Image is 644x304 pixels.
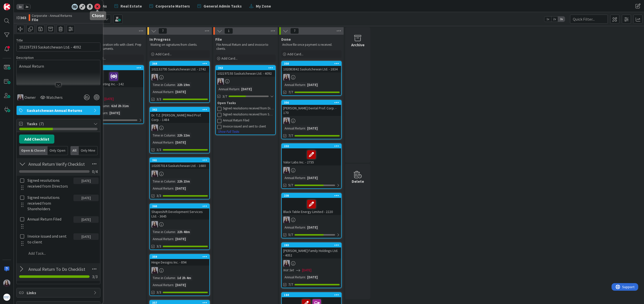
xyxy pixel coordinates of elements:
span: : [173,282,174,288]
span: : [107,110,108,116]
span: : [173,140,174,145]
span: 3/3 [156,244,161,249]
div: 358 [284,62,341,65]
span: File [215,37,222,42]
span: [DATE] [104,96,114,102]
span: : [109,103,110,109]
img: BC [283,117,290,124]
div: 360 [150,204,209,208]
div: 364102132795 Saskatchewan Ltd. - 2742 [150,61,209,72]
div: 361102057014 Saskatchewan Ltd. - 1680 [150,158,209,169]
div: 358 [282,61,341,66]
a: Real Estate [111,2,145,11]
span: 3 / 3 [92,274,98,280]
div: All [70,146,79,155]
div: [DATE] [306,82,319,88]
div: Dr. T.Z. [PERSON_NAME] Med Prof. Corp. - 1484 [150,112,209,123]
div: Inland Marketing Inc. - 142 [84,70,143,87]
input: type card name here... [16,42,100,52]
div: Annual Return Filed [223,118,274,122]
div: 283[PERSON_NAME] Family Holdings Ltd. - 4052 [282,243,341,258]
a: 362Dr. T.Z. [PERSON_NAME] Med Prof. Corp. - 1484BCTime in Column:22h 22mAnnual Return:[DATE]3/3 [149,107,210,153]
button: Show Full Tasks [218,129,239,135]
div: BC [150,221,209,228]
span: Add Card... [155,52,172,56]
div: 22h 23m [176,179,191,184]
img: BC [151,221,158,228]
div: 238 [284,194,341,197]
span: : [175,229,176,235]
div: BC [150,170,209,177]
div: [DATE] [73,178,99,184]
span: 2x [551,17,558,22]
input: Add Checklist... [27,265,88,274]
div: 232 [284,144,341,148]
span: 5/7 [288,232,293,237]
div: 272 [86,66,143,70]
span: : [305,82,306,88]
div: Time in Column [151,82,175,88]
div: [DATE] [174,236,187,242]
div: Shapeshift Development Services Ltd. - 3645 [150,208,209,220]
div: Black Table Energy Limited - 2220 [282,198,341,215]
div: 362 [150,107,209,112]
div: Valor Labs Inc. - 2735 [282,148,341,165]
div: Annual Return [151,140,173,145]
p: File Annual Return and send invoice to clients. [216,43,275,51]
h5: Close [92,13,104,18]
div: Time in Column [151,179,175,184]
span: 7 [158,28,167,34]
div: BC [282,260,341,267]
div: 62d 2h 31m [110,103,130,109]
div: 184 [284,293,341,297]
div: Signed resolutions received from Directors [223,106,274,110]
span: : [173,236,174,242]
div: 363 [216,66,275,70]
a: 361102057014 Saskatchewan Ltd. - 1680BCTime in Column:22h 23mAnnual Return:[DATE]3/3 [149,157,210,199]
p: Annual Return Filed [27,216,71,222]
div: Annual Return [283,274,305,280]
div: [DATE] [306,125,319,131]
div: 363 [218,66,275,70]
div: 356 [282,100,341,105]
span: Owner [24,94,36,100]
div: 1d 2h 4m [176,275,192,281]
a: 356[PERSON_NAME] Dental Prof. Corp. - 170BCAnnual Return:[DATE]7/7 [281,100,342,139]
div: Annual Return [283,175,305,181]
div: Annual Return [283,82,305,88]
span: 3/3 [156,147,161,152]
div: 362 [152,108,209,111]
div: Time in Column [151,229,175,235]
span: Support [11,1,23,7]
img: BC [17,94,23,100]
span: : [175,133,176,138]
div: Annual Return [217,86,239,92]
div: [DATE] [108,110,121,116]
div: [DATE] [73,233,99,240]
span: 3x [558,17,565,22]
input: Add Checklist... [27,159,88,168]
div: 22h 22m [176,133,191,138]
span: ID [16,15,26,21]
div: 184 [282,293,341,297]
span: Description [16,55,34,60]
div: Time in Column [151,275,175,281]
div: 361 [150,158,209,162]
div: 102083842 Saskatchewan Ltd. - 1834 [282,66,341,72]
span: 3/3 [156,290,161,295]
span: ( 7 ) [39,121,44,126]
span: : [173,186,174,191]
div: 361 [152,158,209,162]
span: Saskatchewan Annual Returns [27,107,91,113]
div: BC [282,216,341,223]
p: Annual Return [19,63,98,69]
div: 363102197193 Saskatchewan Ltd. - 4092 [216,66,275,77]
div: BC [150,267,209,274]
div: [PERSON_NAME] Dental Prof. Corp. - 170 [282,105,341,116]
a: Corporate Matters [146,2,193,11]
div: 102132795 Saskatchewan Ltd. - 2742 [150,66,209,72]
div: 283 [282,243,341,247]
img: BC [217,78,224,85]
span: 7/7 [288,133,293,138]
div: Delete [352,178,364,184]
